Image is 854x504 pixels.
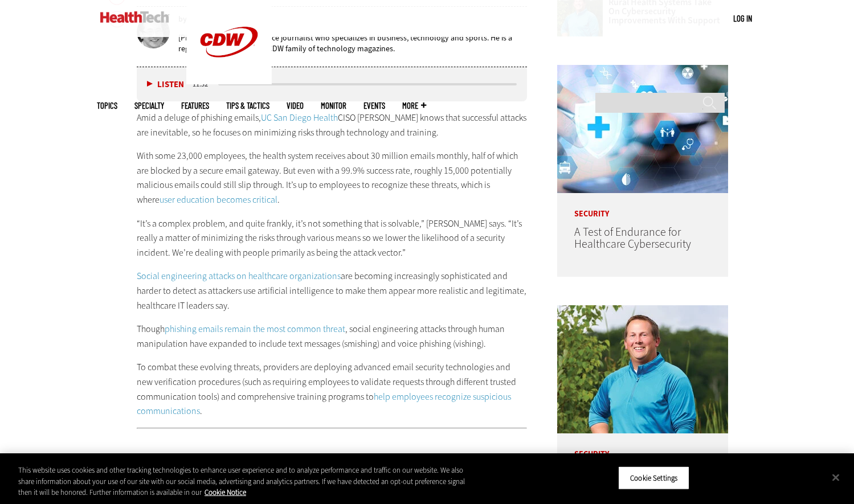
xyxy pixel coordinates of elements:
[137,270,341,282] a: Social engineering attacks on healthcare organizations
[134,101,164,110] span: Specialty
[137,216,528,260] p: “It’s a complex problem, and quite frankly, it’s not something that is solvable,” [PERSON_NAME] s...
[137,269,528,313] p: are becoming increasingly sophisticated and harder to detect as attackers use artificial intellig...
[402,101,426,110] span: More
[137,450,359,466] span: Unlock Exclusive Cybersecurity Insights
[823,465,848,490] button: Close
[557,65,728,193] img: Healthcare cybersecurity
[137,110,528,140] p: Amid a deluge of phishing emails, CISO [PERSON_NAME] knows that successful attacks are inevitable...
[181,101,209,110] a: Features
[97,101,117,110] span: Topics
[321,101,346,110] a: MonITor
[574,224,691,252] a: A Test of Endurance for Healthcare Cybersecurity
[287,101,304,110] a: Video
[137,149,528,207] p: With some 23,000 employees, the health system receives about 30 million emails monthly, half of w...
[226,101,269,110] a: Tips & Tactics
[160,194,277,206] a: user education becomes critical
[205,487,246,497] a: More information about your privacy
[557,305,728,433] img: Jim Roeder
[733,13,752,24] div: User menu
[557,193,728,218] p: Security
[137,322,528,351] p: Though , social engineering attacks through human manipulation have expanded to include text mess...
[733,13,752,23] a: Log in
[618,466,689,490] button: Cookie Settings
[100,11,169,23] img: Home
[186,75,272,87] a: CDW
[18,465,469,498] div: This website uses cookies and other tracking technologies to enhance user experience and to analy...
[363,101,385,110] a: Events
[137,360,528,418] p: To combat these evolving threats, providers are deploying advanced email security technologies an...
[165,323,345,335] a: phishing emails remain the most common threat
[557,433,728,458] p: Security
